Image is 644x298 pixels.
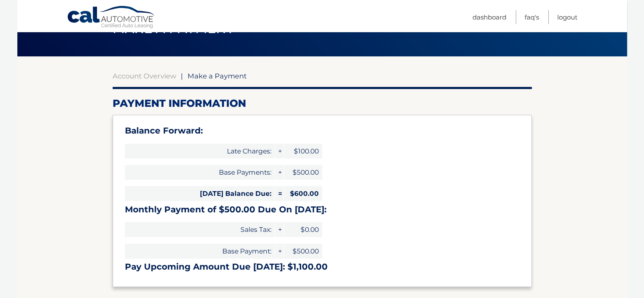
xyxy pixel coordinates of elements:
[473,10,506,24] a: Dashboard
[284,165,322,180] span: $500.00
[284,222,322,237] span: $0.00
[188,72,247,80] span: Make a Payment
[525,10,539,24] a: FAQ's
[284,244,322,259] span: $500.00
[284,186,322,201] span: $600.00
[113,97,532,110] h2: Payment Information
[125,144,275,159] span: Late Charges:
[125,165,275,180] span: Base Payments:
[125,222,275,237] span: Sales Tax:
[275,244,284,259] span: +
[67,6,156,30] a: Cal Automotive
[557,10,578,24] a: Logout
[275,165,284,180] span: +
[113,72,176,80] a: Account Overview
[125,244,275,259] span: Base Payment:
[125,125,520,136] h3: Balance Forward:
[125,204,520,215] h3: Monthly Payment of $500.00 Due On [DATE]:
[275,222,284,237] span: +
[275,186,284,201] span: =
[275,144,284,159] span: +
[181,72,183,80] span: |
[125,186,275,201] span: [DATE] Balance Due:
[284,144,322,159] span: $100.00
[125,262,520,272] h3: Pay Upcoming Amount Due [DATE]: $1,100.00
